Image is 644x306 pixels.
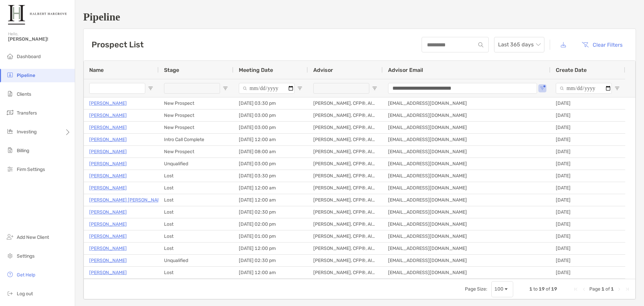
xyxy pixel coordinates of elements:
[17,91,31,97] span: Clients
[17,73,35,78] span: Pipeline
[308,110,383,121] div: [PERSON_NAME], CFP®, AIF®
[308,255,383,266] div: [PERSON_NAME], CFP®, AIF®
[148,86,153,91] button: Open Filter Menu
[308,170,383,182] div: [PERSON_NAME], CFP®, AIF®
[308,243,383,254] div: [PERSON_NAME], CFP®, AIF®
[233,206,308,218] div: [DATE] 02:30 pm
[233,230,308,242] div: [DATE] 01:00 pm
[233,255,308,266] div: [DATE] 02:30 pm
[550,122,625,133] div: [DATE]
[239,67,273,73] span: Meeting Date
[383,170,550,182] div: [EMAIL_ADDRESS][DOMAIN_NAME]
[550,182,625,194] div: [DATE]
[89,244,127,253] p: [PERSON_NAME]
[625,287,630,292] div: Last Page
[89,111,127,120] p: [PERSON_NAME]
[17,272,35,278] span: Get Help
[465,286,487,292] div: Page Size:
[239,83,294,94] input: Meeting Date Filter Input
[6,108,14,117] img: transfers icon
[372,86,377,91] button: Open Filter Menu
[550,97,625,109] div: [DATE]
[17,234,49,240] span: Add New Client
[89,172,127,180] a: [PERSON_NAME]
[17,291,33,297] span: Log out
[383,230,550,242] div: [EMAIL_ADDRESS][DOMAIN_NAME]
[550,255,625,266] div: [DATE]
[6,289,14,297] img: logout icon
[159,182,233,194] div: Lost
[159,110,233,121] div: New Prospect
[233,122,308,133] div: [DATE] 03:00 pm
[233,170,308,182] div: [DATE] 03:30 pm
[383,243,550,254] div: [EMAIL_ADDRESS][DOMAIN_NAME]
[233,267,308,278] div: [DATE] 12:00 am
[233,182,308,194] div: [DATE] 12:00 am
[89,208,127,216] p: [PERSON_NAME]
[6,71,14,79] img: pipeline icon
[533,286,538,292] span: to
[223,86,228,91] button: Open Filter Menu
[159,146,233,158] div: New Prospect
[308,146,383,158] div: [PERSON_NAME], CFP®, AIF®
[8,36,71,42] span: [PERSON_NAME]!
[308,206,383,218] div: [PERSON_NAME], CFP®, AIF®
[540,86,545,91] button: Open Filter Menu
[17,167,45,172] span: Firm Settings
[233,158,308,170] div: [DATE] 03:00 pm
[383,267,550,278] div: [EMAIL_ADDRESS][DOMAIN_NAME]
[159,243,233,254] div: Lost
[556,67,587,73] span: Create Date
[89,268,127,277] a: [PERSON_NAME]
[550,170,625,182] div: [DATE]
[89,232,127,241] a: [PERSON_NAME]
[388,67,423,73] span: Advisor Email
[89,220,127,228] a: [PERSON_NAME]
[159,218,233,230] div: Lost
[89,196,165,204] a: [PERSON_NAME] [PERSON_NAME]
[383,206,550,218] div: [EMAIL_ADDRESS][DOMAIN_NAME]
[89,123,127,132] p: [PERSON_NAME]
[529,286,532,292] span: 1
[297,86,303,91] button: Open Filter Menu
[233,97,308,109] div: [DATE] 03:30 pm
[89,256,127,265] p: [PERSON_NAME]
[159,122,233,133] div: New Prospect
[6,52,14,60] img: dashboard icon
[611,286,614,292] span: 1
[614,86,620,91] button: Open Filter Menu
[83,11,636,23] h1: Pipeline
[6,127,14,135] img: investing icon
[589,286,600,292] span: Page
[308,218,383,230] div: [PERSON_NAME], CFP®, AIF®
[546,286,550,292] span: of
[383,122,550,133] div: [EMAIL_ADDRESS][DOMAIN_NAME]
[89,160,127,168] a: [PERSON_NAME]
[601,286,604,292] span: 1
[550,146,625,158] div: [DATE]
[6,233,14,241] img: add_new_client icon
[308,122,383,133] div: [PERSON_NAME], CFP®, AIF®
[581,287,587,292] div: Previous Page
[308,97,383,109] div: [PERSON_NAME], CFP®, AIF®
[550,110,625,121] div: [DATE]
[550,158,625,170] div: [DATE]
[164,67,179,73] span: Stage
[550,230,625,242] div: [DATE]
[89,147,127,156] p: [PERSON_NAME]
[383,146,550,158] div: [EMAIL_ADDRESS][DOMAIN_NAME]
[159,97,233,109] div: New Prospect
[89,83,145,94] input: Name Filter Input
[17,253,35,259] span: Settings
[605,286,610,292] span: of
[159,206,233,218] div: Lost
[383,182,550,194] div: [EMAIL_ADDRESS][DOMAIN_NAME]
[89,184,127,192] a: [PERSON_NAME]
[550,218,625,230] div: [DATE]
